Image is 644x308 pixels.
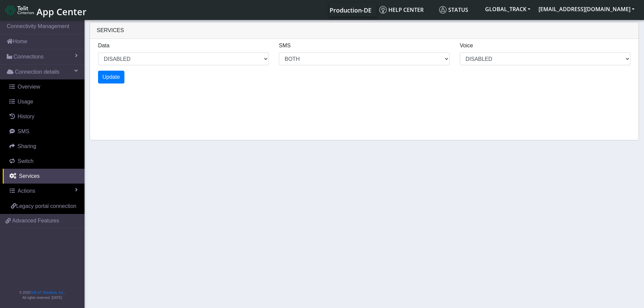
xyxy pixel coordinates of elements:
span: Advanced Features [12,217,59,225]
span: Help center [379,6,424,14]
span: SMS [18,128,29,134]
a: History [3,109,85,124]
a: Switch [3,154,85,169]
a: Your current platform instance [329,3,371,17]
button: GLOBAL_TRACK [481,3,534,15]
label: Data [98,42,110,50]
span: History [18,114,34,119]
span: Switch [18,158,33,164]
a: Usage [3,94,85,109]
a: Telit IoT Solutions, Inc. [30,291,64,294]
img: status.svg [439,6,447,14]
span: App Center [37,5,87,18]
a: Help center [377,3,436,17]
span: Connections [14,53,44,61]
span: Usage [18,99,33,104]
span: Connection details [15,68,59,76]
span: Sharing [18,143,36,149]
img: logo-telit-cinterion-gw-new.png [5,5,34,16]
span: Services [97,27,124,33]
span: Overview [18,84,40,90]
span: Legacy portal connection [16,203,76,209]
a: Status [436,3,481,17]
button: [EMAIL_ADDRESS][DOMAIN_NAME] [534,3,639,15]
a: Services [3,169,85,184]
a: Overview [3,79,85,94]
img: knowledge.svg [379,6,387,14]
span: Actions [18,188,35,194]
a: App Center [5,3,86,17]
span: Services [19,173,40,179]
span: Update [102,74,120,80]
span: Status [439,6,468,14]
button: Update [98,71,124,84]
a: Actions [3,184,85,198]
label: Voice [460,42,473,50]
a: SMS [3,124,85,139]
a: Sharing [3,139,85,154]
label: SMS [279,42,291,50]
span: Production-DE [330,6,372,14]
